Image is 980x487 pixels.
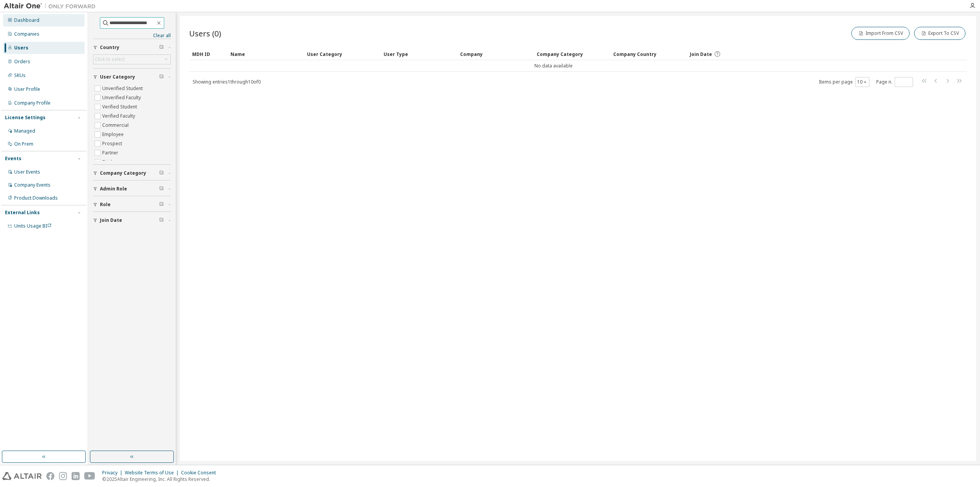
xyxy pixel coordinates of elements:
[14,128,35,134] div: Managed
[102,84,144,93] label: Unverified Student
[714,51,721,57] svg: Date when the user was first added or directly signed up. If the user was deleted and later re-ad...
[14,31,39,37] div: Companies
[159,170,164,176] span: Clear filter
[613,48,684,60] div: Company Country
[159,44,164,51] span: Clear filter
[5,210,40,216] div: External Links
[14,100,51,106] div: Company Profile
[384,48,454,60] div: User Type
[93,39,171,56] button: Country
[857,79,867,85] button: 10
[230,48,301,60] div: Name
[851,27,910,40] button: Import From CSV
[100,170,146,176] span: Company Category
[102,121,130,130] label: Commercial
[5,156,21,162] div: Events
[59,472,67,480] img: instagram.svg
[93,196,171,213] button: Role
[100,186,127,192] span: Admin Role
[192,48,224,60] div: MDH ID
[4,2,100,10] img: Altair One
[876,77,913,87] span: Page n.
[93,180,171,197] button: Admin Role
[159,217,164,223] span: Clear filter
[537,48,607,60] div: Company Category
[181,470,220,476] div: Cookie Consent
[102,476,220,482] p: © 2025 Altair Engineering, Inc. All Rights Reserved.
[14,223,52,229] span: Units Usage BI
[14,59,30,65] div: Orders
[14,72,26,79] div: SKUs
[690,51,712,57] span: Join Date
[100,202,111,208] span: Role
[914,27,965,40] button: Export To CSV
[14,86,40,92] div: User Profile
[93,69,171,85] button: User Category
[102,93,142,102] label: Unverified Faculty
[14,141,33,147] div: On Prem
[2,472,42,480] img: altair_logo.svg
[46,472,54,480] img: facebook.svg
[14,169,40,175] div: User Events
[307,48,377,60] div: User Category
[72,472,80,480] img: linkedin.svg
[14,182,51,188] div: Company Events
[93,165,171,182] button: Company Category
[5,115,46,121] div: License Settings
[189,28,221,39] span: Users (0)
[102,157,113,167] label: Trial
[102,470,125,476] div: Privacy
[93,33,171,39] a: Clear all
[100,74,135,80] span: User Category
[102,148,120,157] label: Partner
[125,470,181,476] div: Website Terms of Use
[14,45,28,51] div: Users
[100,44,119,51] span: Country
[93,55,170,64] div: Click to select
[102,139,124,148] label: Prospect
[189,60,918,72] td: No data available
[159,186,164,192] span: Clear filter
[14,17,39,23] div: Dashboard
[84,472,95,480] img: youtube.svg
[102,130,125,139] label: Employee
[819,77,869,87] span: Items per page
[193,79,261,85] span: Showing entries 1 through 10 of 0
[100,217,122,223] span: Join Date
[159,202,164,208] span: Clear filter
[102,102,139,112] label: Verified Student
[14,195,58,201] div: Product Downloads
[102,112,137,121] label: Verified Faculty
[95,56,125,62] div: Click to select
[159,74,164,80] span: Clear filter
[460,48,531,60] div: Company
[93,212,171,229] button: Join Date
